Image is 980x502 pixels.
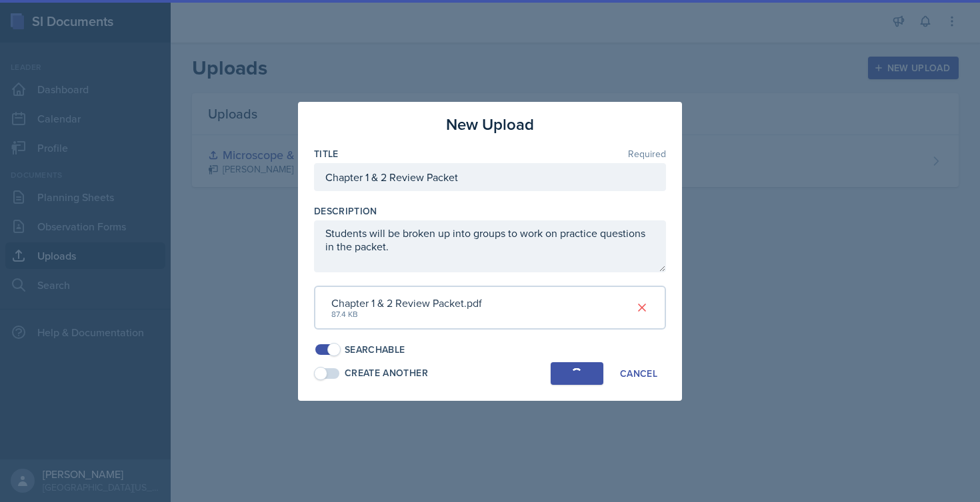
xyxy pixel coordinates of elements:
[314,204,377,218] label: Description
[611,362,666,385] button: Cancel
[345,343,405,357] div: Searchable
[314,163,666,191] input: Enter title
[331,295,482,311] div: Chapter 1 & 2 Review Packet.pdf
[314,147,339,160] label: Title
[331,308,482,320] div: 87.4 KB
[628,149,666,158] span: Required
[446,113,534,136] h3: New Upload
[620,368,657,379] div: Cancel
[345,366,428,380] div: Create Another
